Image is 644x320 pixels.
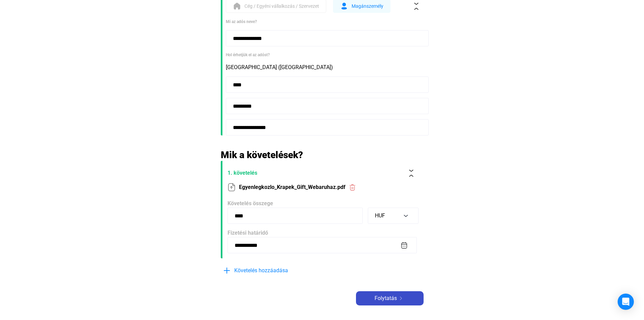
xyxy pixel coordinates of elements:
[226,51,424,58] div: Hol érhetjük el az adóst?
[226,63,424,71] div: [GEOGRAPHIC_DATA] ([GEOGRAPHIC_DATA])
[223,266,231,275] img: plus-blue
[228,200,273,207] span: Követelés összege
[356,291,424,305] button: Folytatásarrow-right-white
[408,170,415,177] img: collapse
[226,18,424,25] div: Mi az adós neve?
[221,149,424,161] h2: Mik a követelések?
[352,2,383,10] span: Magánszemély
[397,297,405,300] img: arrow-right-white
[618,294,634,310] div: Open Intercom Messenger
[345,180,360,194] button: trash-red
[413,3,420,10] img: collapse
[244,2,319,10] span: Cég / Egyéni vállalkozás / Szervezet
[239,183,345,191] span: Egyenlegkozlo_Krapek_Gift_Webaruhaz.pdf
[221,263,322,278] button: plus-blueKövetelés hozzáadása
[228,230,268,236] span: Fizetési határidő
[375,212,385,219] span: HUF
[368,208,419,224] button: HUF
[228,169,402,177] span: 1. követelés
[404,166,419,180] button: collapse
[349,184,356,191] img: trash-red
[340,2,348,10] img: form-ind
[233,2,241,10] img: form-org
[375,294,397,302] span: Folytatás
[228,183,236,191] img: upload-paper
[234,266,288,275] span: Követelés hozzáadása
